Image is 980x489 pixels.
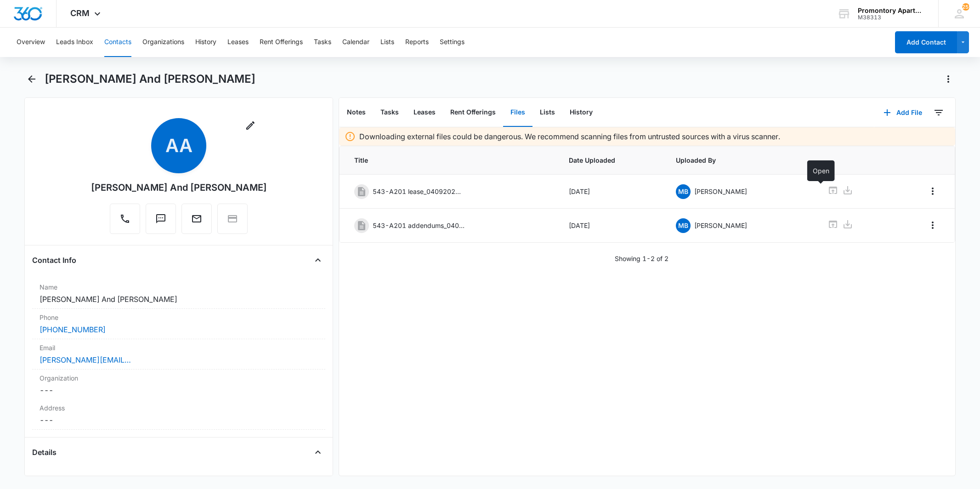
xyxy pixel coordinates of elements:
[104,28,131,57] button: Contacts
[195,28,216,57] button: History
[874,102,931,124] button: Add File
[181,204,212,234] button: Email
[311,253,325,267] button: Close
[406,98,443,127] button: Leases
[32,370,325,399] div: Organization---
[858,14,925,21] div: account id
[676,155,805,165] span: Uploaded By
[359,131,780,142] p: Downloading external files could be dangerous. We recommend scanning files from untrusted sources...
[45,72,255,86] h1: [PERSON_NAME] And [PERSON_NAME]
[532,98,562,127] button: Lists
[181,218,212,226] a: Email
[962,3,969,11] div: notifications count
[807,160,835,181] div: Open
[354,155,547,165] span: Title
[615,254,668,263] p: Showing 1-2 of 2
[40,373,317,383] label: Organization
[32,339,325,370] div: Email[PERSON_NAME][EMAIL_ADDRESS][DOMAIN_NAME]
[373,221,465,230] p: 543-A201 addendums_04092025175042.pdf
[17,28,45,57] button: Overview
[503,98,532,127] button: Files
[40,474,317,484] label: Source
[146,204,176,234] button: Text
[405,28,429,57] button: Reports
[314,28,331,57] button: Tasks
[40,354,131,365] a: [PERSON_NAME][EMAIL_ADDRESS][DOMAIN_NAME]
[941,72,956,86] button: Actions
[32,309,325,339] div: Phone[PHONE_NUMBER]
[373,98,406,127] button: Tasks
[40,415,317,426] dd: ---
[380,28,394,57] button: Lists
[56,28,93,57] button: Leads Inbox
[40,282,317,292] label: Name
[676,184,691,199] span: MB
[342,28,369,57] button: Calendar
[569,155,654,165] span: Date Uploaded
[40,313,317,322] label: Phone
[562,98,600,127] button: History
[151,118,206,173] span: AA
[110,204,140,234] button: Call
[40,294,317,305] dd: [PERSON_NAME] And [PERSON_NAME]
[142,28,184,57] button: Organizations
[70,8,90,18] span: CRM
[373,187,465,196] p: 543-A201 lease_04092025175435.pdf
[32,255,76,266] h4: Contact Info
[340,98,373,127] button: Notes
[40,324,106,335] a: [PHONE_NUMBER]
[32,447,57,458] h4: Details
[24,72,39,86] button: Back
[227,28,249,57] button: Leases
[558,209,665,243] td: [DATE]
[931,105,946,120] button: Filters
[40,385,317,396] dd: ---
[260,28,303,57] button: Rent Offerings
[440,28,465,57] button: Settings
[40,343,317,353] label: Email
[443,98,503,127] button: Rent Offerings
[694,221,747,230] p: [PERSON_NAME]
[925,184,940,199] button: Overflow Menu
[146,218,176,226] a: Text
[558,175,665,209] td: [DATE]
[311,445,325,460] button: Close
[925,218,940,233] button: Overflow Menu
[895,31,957,53] button: Add Contact
[858,7,925,14] div: account name
[32,279,325,309] div: Name[PERSON_NAME] And [PERSON_NAME]
[91,181,267,194] div: [PERSON_NAME] And [PERSON_NAME]
[110,218,140,226] a: Call
[676,218,691,233] span: MB
[32,399,325,430] div: Address---
[962,3,969,11] span: 255
[694,187,747,196] p: [PERSON_NAME]
[40,403,317,413] label: Address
